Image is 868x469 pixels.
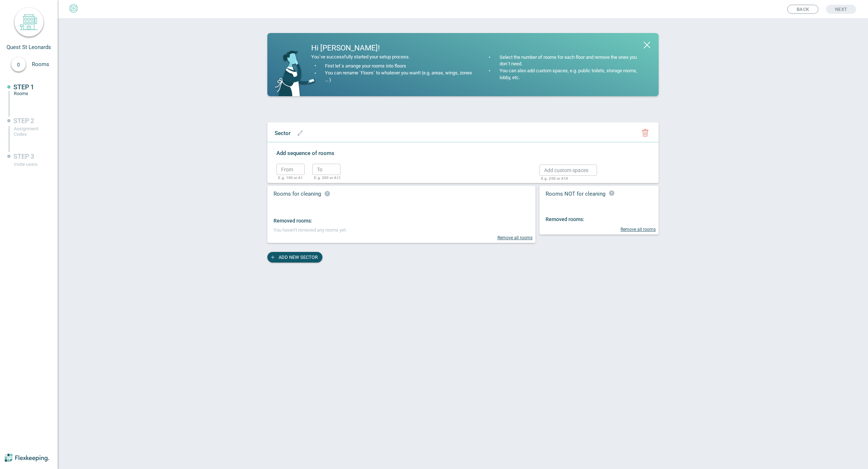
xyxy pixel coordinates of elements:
span: Sector [275,130,291,136]
div: Assignment Codes [14,126,46,137]
button: Back [787,5,818,14]
span: Back [797,5,809,13]
span: ADD NEW SECTOR [279,252,318,262]
div: Select the number of rooms for each floor and remove the ones you don`t need. [498,54,646,68]
p: E.g. 100 or A1 [278,176,300,180]
div: Remove all rooms [546,227,659,232]
label: Add sequence of rooms [276,150,525,157]
div: Hi [PERSON_NAME]! [311,44,473,52]
span: STEP 3 [13,152,34,160]
div: Invite users [14,162,46,167]
div: You can rename `Floors` to whatever you want! (e.g. areas, wings, zones ... ) [323,70,473,83]
p: E.g. 200 or A10 [541,177,592,180]
div: 0 [11,57,26,72]
div: First let`s arrange your rooms into floors [323,63,406,70]
span: STEP 2 [13,117,34,125]
div: You`ve successfully started your setup process. [311,54,473,61]
button: ADD NEW SECTOR [267,252,322,262]
div: You can also add custom spaces, e.g. public toilets, storage rooms, lobby, etc. [498,68,646,81]
div: Removed rooms: [546,216,659,223]
span: Rooms [32,61,57,68]
div: Rooms [14,91,46,96]
span: Rooms NOT for cleaning [546,191,605,197]
span: You haven’t removed any rooms yet. [274,227,347,233]
span: STEP 1 [13,83,34,91]
span: Rooms for cleaning [274,191,330,197]
div: Remove all rooms [274,235,535,240]
p: E.g. 200 or A10 [314,176,335,180]
div: Removed rooms: [274,217,535,224]
span: Quest St Leonards [7,44,51,50]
